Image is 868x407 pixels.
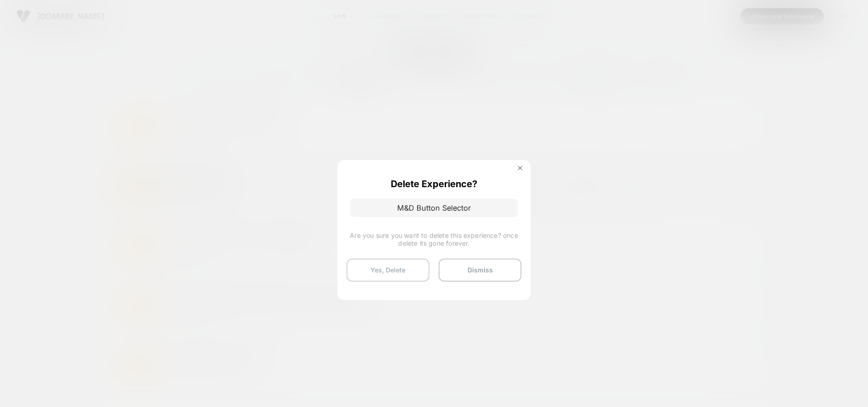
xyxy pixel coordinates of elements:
p: Delete Experience? [391,178,477,189]
p: M&D Button Selector [350,199,518,217]
img: close [518,166,522,171]
button: Yes, Delete [347,259,429,282]
span: Are you sure you want to delete this experience? once delete its gone forever. [347,231,521,247]
button: Dismiss [439,259,521,282]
